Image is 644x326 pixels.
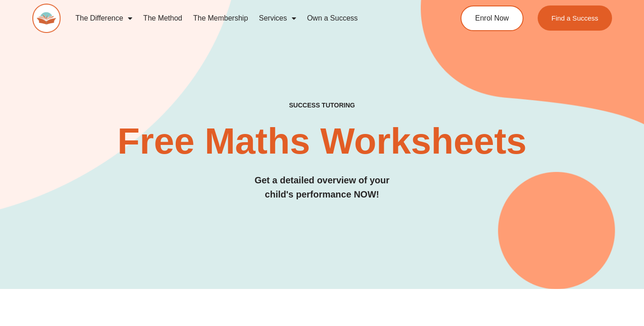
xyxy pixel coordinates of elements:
[538,5,612,31] a: Find a Success
[461,5,524,31] a: Enrol Now
[253,8,301,29] a: Services
[302,8,363,29] a: Own a Success
[551,15,598,21] span: Find a Success
[138,8,188,29] a: The Method
[70,8,138,29] a: The Difference
[32,102,612,109] h4: SUCCESS TUTORING​
[32,123,612,160] h2: Free Maths Worksheets​
[32,173,612,202] h3: Get a detailed overview of your child's performance NOW!
[188,8,253,29] a: The Membership
[70,8,427,29] nav: Menu
[475,15,509,22] span: Enrol Now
